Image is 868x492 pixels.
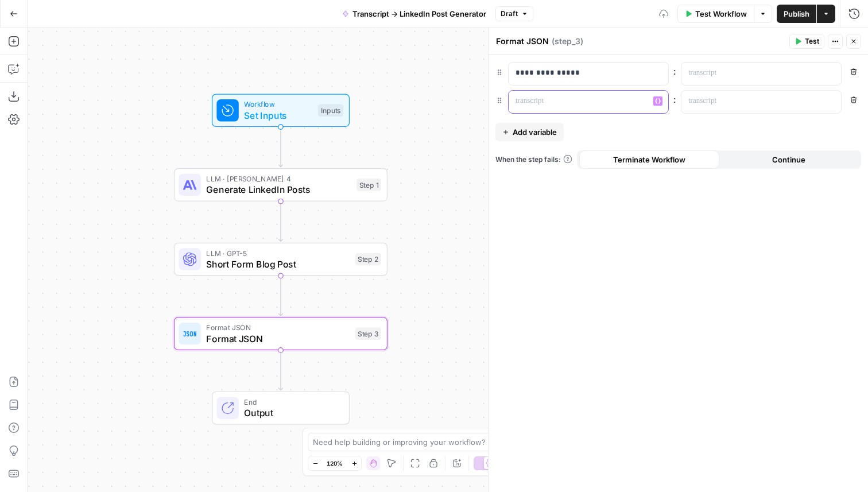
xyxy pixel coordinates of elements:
button: Test Workflow [677,5,754,23]
div: LLM · GPT-5Short Form Blog PostStep 2 [174,243,387,276]
div: Step 3 [355,327,382,340]
g: Edge from step_2 to step_3 [278,276,282,316]
g: Edge from step_1 to step_2 [278,202,282,242]
div: Step 2 [355,253,382,266]
g: Edge from step_3 to end [278,350,282,390]
div: EndOutput [174,392,387,425]
g: Edge from start to step_1 [278,127,282,167]
button: Add variable [495,123,564,141]
span: LLM · GPT-5 [206,247,350,258]
div: Step 1 [356,179,381,191]
span: ( step_3 ) [552,36,583,47]
span: Short Form Blog Post [206,257,350,271]
button: Test [789,34,824,49]
textarea: Format JSON [496,36,549,47]
span: Add variable [513,126,557,138]
button: Publish [777,5,816,23]
span: Test Workflow [695,8,747,20]
span: Format JSON [206,322,350,333]
div: WorkflowSet InputsInputs [174,94,387,127]
span: Format JSON [206,332,350,346]
span: Terminate Workflow [613,154,685,165]
button: Draft [495,6,533,21]
span: Output [244,406,338,420]
span: LLM · [PERSON_NAME] 4 [206,173,351,184]
span: : [673,92,676,106]
div: Inputs [318,104,343,117]
span: Draft [501,9,518,19]
span: Generate LinkedIn Posts [206,183,351,196]
span: Transcript -> LinkedIn Post Generator [352,8,486,20]
span: Set Inputs [244,109,312,122]
span: Publish [784,8,809,20]
a: When the step fails: [495,154,572,165]
span: : [673,64,676,78]
div: Format JSONFormat JSONStep 3 [174,317,387,350]
span: End [244,396,338,407]
button: Transcript -> LinkedIn Post Generator [335,5,493,23]
span: 120% [327,459,343,468]
span: Continue [772,154,805,165]
button: Continue [719,150,859,169]
span: Test [805,36,819,47]
div: LLM · [PERSON_NAME] 4Generate LinkedIn PostsStep 1 [174,168,387,202]
span: Workflow [244,99,312,110]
